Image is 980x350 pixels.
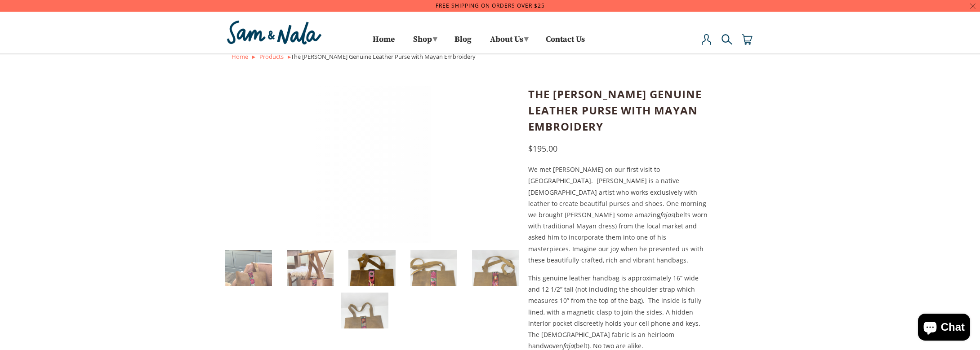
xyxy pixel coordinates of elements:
a: Products [259,52,284,61]
span: faja [563,341,574,350]
span: ▾ [433,34,437,44]
img: cart-icon [742,34,753,45]
span: (belts worn with traditional Mayan dress) from the local market and asked him to incorporate them... [528,210,708,264]
img: search-icon [722,34,732,45]
span: $195.00 [528,143,557,154]
img: user-icon [701,34,712,45]
img: 002_d79ca490-8f4d-4dca-b470-352e7a4d11d8_300x.jpg [410,250,458,313]
span: ▾ [524,34,528,44]
a: My Account [701,34,712,54]
img: 003_5a02a216-8628-44a9-8084-2ff5ed0b5a32_300x.jpg [472,250,519,313]
img: IMG_2420_300x.jpg [225,250,272,313]
a: Home [373,36,395,51]
a: Blog [454,36,472,51]
inbox-online-store-chat: Shopify online store chat [915,314,973,343]
img: 001_1671786c-4724-4736-a9d5-56b1234e5082_300x.jpg [348,250,396,313]
img: or.png [288,56,291,59]
img: or.png [252,56,255,59]
a: Search [722,34,732,54]
img: Sam & Nala [225,18,324,47]
a: The Elio Genuine Leather Purse with Mayan Embroidery [225,86,519,243]
span: fajas [660,210,674,219]
span: This genuine leather handbag is approximately 16” wide and 12 1/2” tall (not including the should... [528,274,701,350]
a: Contact Us [546,36,585,51]
div: The [PERSON_NAME] Genuine Leather Purse with Mayan Embroidery [232,51,748,62]
img: IMG_2424_300x.jpg [287,250,334,313]
a: Shop▾ [410,31,439,51]
a: About Us▾ [487,31,530,51]
span: (belt). No two are alike. [574,341,643,350]
a: Home [232,52,248,61]
h1: The [PERSON_NAME] Genuine Leather Purse with Mayan Embroidery [528,86,710,135]
a: Free Shipping on orders over $25 [436,2,545,9]
span: We met [PERSON_NAME] on our first visit to [GEOGRAPHIC_DATA]. [PERSON_NAME] is a native [DEMOGRAP... [528,165,706,219]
